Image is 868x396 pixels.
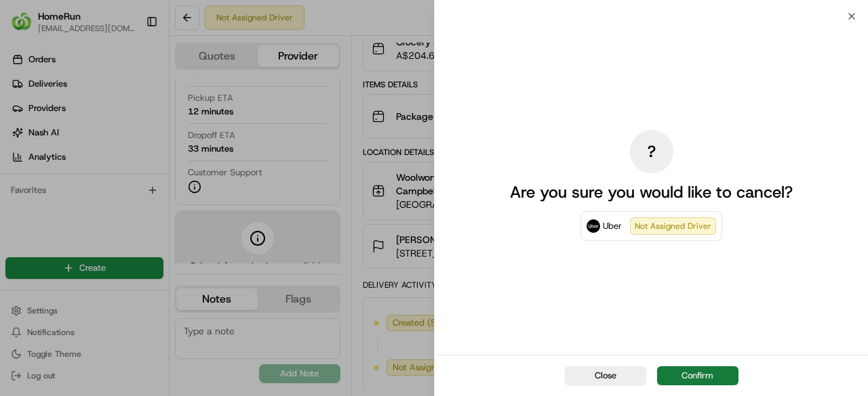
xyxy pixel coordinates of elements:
button: Close [565,366,646,385]
img: Uber [587,219,600,233]
span: Uber [603,219,622,233]
p: Are you sure you would like to cancel? [510,181,793,203]
button: Confirm [657,366,738,385]
div: ? [630,130,673,173]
